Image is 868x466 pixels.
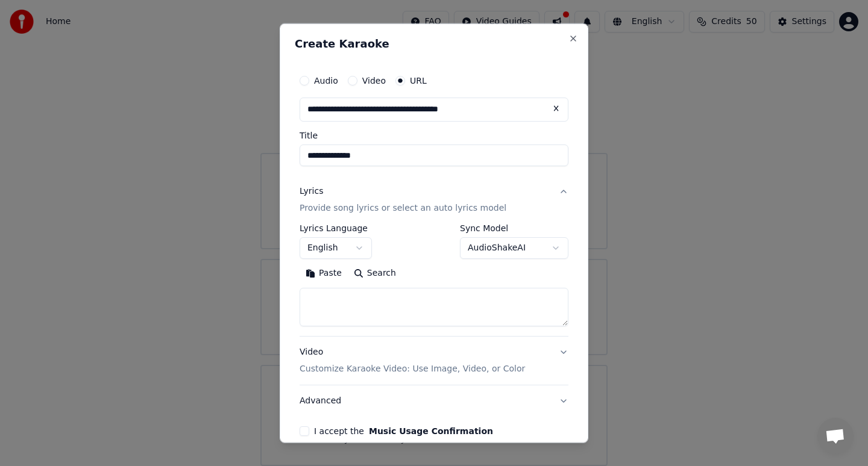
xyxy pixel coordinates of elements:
button: Search [348,264,402,283]
h2: Create Karaoke [295,39,573,49]
label: Title [300,131,568,140]
button: VideoCustomize Karaoke Video: Use Image, Video, or Color [300,337,568,385]
div: Video [300,346,525,375]
label: Video [362,76,386,85]
label: URL [410,76,427,85]
button: Advanced [300,385,568,417]
label: Sync Model [460,224,568,232]
div: Lyrics [300,185,323,197]
div: LyricsProvide song lyrics or select an auto lyrics model [300,224,568,336]
button: LyricsProvide song lyrics or select an auto lyrics model [300,176,568,224]
label: Audio [314,76,338,85]
label: Lyrics Language [300,224,372,232]
p: Provide song lyrics or select an auto lyrics model [300,202,506,214]
p: Customize Karaoke Video: Use Image, Video, or Color [300,363,525,375]
label: I accept the [314,427,493,435]
button: Paste [300,264,348,283]
button: I accept the [369,427,493,435]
